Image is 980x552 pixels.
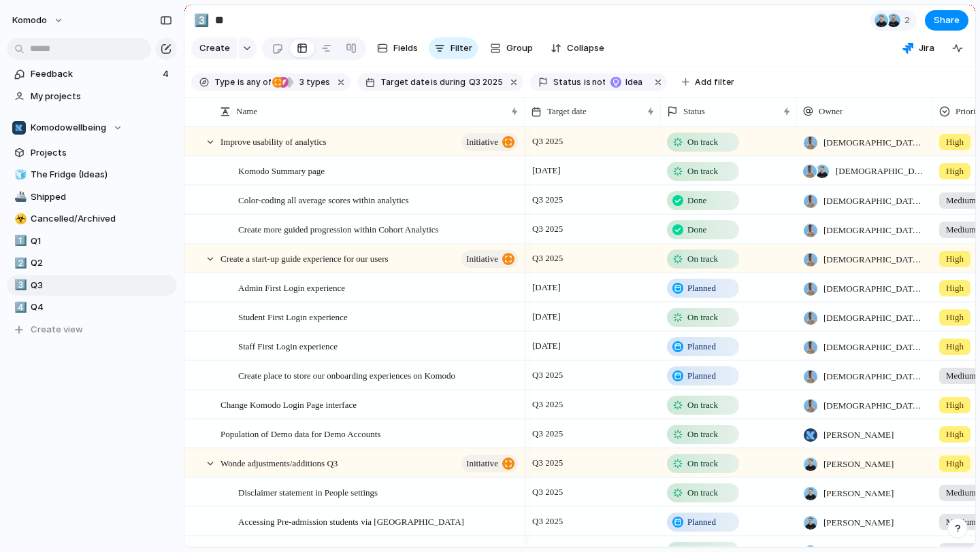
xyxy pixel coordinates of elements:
[429,37,478,59] button: Filter
[7,231,177,252] a: 1️⃣Q1
[220,133,327,149] span: Improve usability of analytics
[238,192,409,207] span: Color-coding all average scores within analytics
[236,105,257,118] span: Name
[466,454,498,473] span: initiative
[7,275,177,296] a: 3️⃣Q3
[7,64,177,84] a: Feedback4
[823,458,894,471] span: [PERSON_NAME]
[606,75,649,90] button: Idea
[823,428,894,442] span: [PERSON_NAME]
[529,192,566,208] span: Q3 2025
[545,37,610,59] button: Collapse
[919,41,934,55] span: Jira
[14,256,24,271] div: 2️⃣
[567,41,604,55] span: Collapse
[451,41,472,55] span: Filter
[12,212,26,226] button: ☣️
[934,14,960,27] span: Share
[529,279,564,296] span: [DATE]
[823,399,927,413] span: [DEMOGRAPHIC_DATA][PERSON_NAME]
[235,75,274,90] button: isany of
[946,457,964,470] span: High
[529,309,564,325] span: [DATE]
[823,253,927,266] span: [DEMOGRAPHIC_DATA][PERSON_NAME]
[438,76,465,88] span: during
[529,250,566,266] span: Q3 2025
[823,194,927,208] span: [DEMOGRAPHIC_DATA][PERSON_NAME]
[529,396,566,413] span: Q3 2025
[31,235,172,248] span: Q1
[14,167,24,183] div: 🧊
[687,194,706,207] span: Done
[214,76,235,88] span: Type
[12,190,26,204] button: 🚢
[295,76,330,88] span: types
[7,253,177,273] div: 2️⃣Q2
[7,320,177,340] button: Create view
[295,77,306,87] span: 3
[12,279,26,292] button: 3️⃣
[12,14,47,27] span: Komodo
[238,279,345,295] span: Admin First Login experience
[695,76,734,88] span: Add filter
[897,38,940,58] button: Jira
[244,76,271,88] span: any of
[31,121,106,135] span: Komodowellbeing
[238,76,244,88] span: is
[238,513,464,529] span: Accessing Pre-admission students via [GEOGRAPHIC_DATA]
[529,426,566,442] span: Q3 2025
[683,105,705,118] span: Status
[7,165,177,185] a: 🧊The Fridge (Ideas)
[31,146,172,160] span: Projects
[547,105,587,118] span: Target date
[238,484,378,500] span: Disclaimer statement in People settings
[393,41,418,55] span: Fields
[466,75,506,90] button: Q3 2025
[529,221,566,237] span: Q3 2025
[7,297,177,317] a: 4️⃣Q4
[238,367,455,383] span: Create place to store our onboarding experiences on Komodo
[823,282,927,296] span: [DEMOGRAPHIC_DATA][PERSON_NAME]
[529,455,566,471] span: Q3 2025
[220,396,357,412] span: Change Komodo Login Page interface
[12,168,26,182] button: 🧊
[946,398,964,412] span: High
[7,86,177,107] a: My projects
[6,10,71,31] button: Komodo
[946,223,976,237] span: Medium
[687,281,716,295] span: Planned
[553,76,581,88] span: Status
[529,133,566,150] span: Q3 2025
[194,11,209,29] div: 3️⃣
[823,311,927,325] span: [DEMOGRAPHIC_DATA][PERSON_NAME]
[946,252,964,266] span: High
[687,340,716,353] span: Planned
[14,211,24,227] div: ☣️
[687,252,718,266] span: On track
[687,457,718,470] span: On track
[31,190,172,204] span: Shipped
[529,484,566,500] span: Q3 2025
[836,165,927,178] span: [DEMOGRAPHIC_DATA][PERSON_NAME] , [PERSON_NAME]
[946,165,964,178] span: High
[191,37,237,59] button: Create
[461,455,518,472] button: initiative
[7,118,177,138] button: Komodowellbeing
[199,41,230,55] span: Create
[7,209,177,229] a: ☣️Cancelled/Archived
[14,233,24,249] div: 1️⃣
[220,455,338,470] span: Wonde adjustments/additions Q3
[31,212,172,226] span: Cancelled/Archived
[380,76,429,88] span: Target date
[946,369,976,383] span: Medium
[946,281,964,295] span: High
[687,515,716,529] span: Planned
[687,428,718,441] span: On track
[687,486,718,500] span: On track
[238,221,439,237] span: Create more guided progression within Cohort Analytics
[687,369,716,383] span: Planned
[191,10,212,31] button: 3️⃣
